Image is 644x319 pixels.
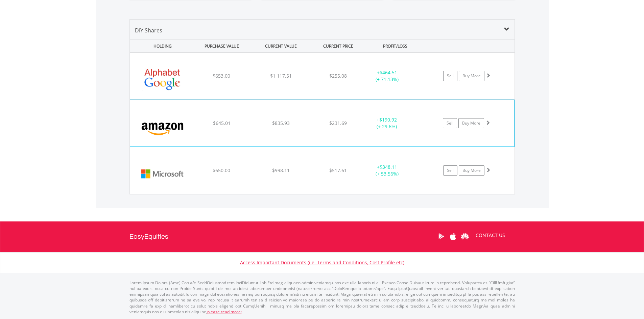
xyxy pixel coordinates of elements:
[447,226,459,247] a: Apple
[329,120,347,126] span: $231.69
[459,226,471,247] a: Huawei
[252,40,310,52] div: CURRENT VALUE
[380,164,397,170] span: $348.11
[443,118,457,128] a: Sell
[362,164,413,177] div: + (+ 53.56%)
[213,120,231,126] span: $645.01
[329,73,347,79] span: $255.08
[130,40,192,52] div: HOLDING
[240,259,404,266] a: Access Important Documents (i.e. Terms and Conditions, Cost Profile etc)
[366,40,424,52] div: PROFIT/LOSS
[380,69,397,76] span: $464.51
[134,108,192,145] img: EQU.US.AMZN.png
[329,167,347,174] span: $517.61
[459,165,484,176] a: Buy More
[135,27,162,34] span: DIY Shares
[471,226,510,245] a: CONTACT US
[459,71,484,81] a: Buy More
[129,280,515,315] p: Lorem Ipsum Dolors (Ame) Con a/e SeddOeiusmod tem InciDiduntut Lab Etd mag aliquaen admin veniamq...
[213,167,230,174] span: $650.00
[193,40,251,52] div: PURCHASE VALUE
[270,73,292,79] span: $1 117.51
[213,73,230,79] span: $653.00
[361,116,412,130] div: + (+ 29.6%)
[207,309,242,315] a: please read more:
[435,226,447,247] a: Google Play
[443,165,457,176] a: Sell
[379,116,397,123] span: $190.92
[443,71,457,81] a: Sell
[133,156,191,192] img: EQU.US.MSFT.png
[362,69,413,83] div: + (+ 71.13%)
[129,221,168,252] a: EasyEquities
[272,120,290,126] span: $835.93
[311,40,365,52] div: CURRENT PRICE
[458,118,484,128] a: Buy More
[272,167,290,174] span: $998.11
[133,61,191,98] img: EQU.US.GOOGL.png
